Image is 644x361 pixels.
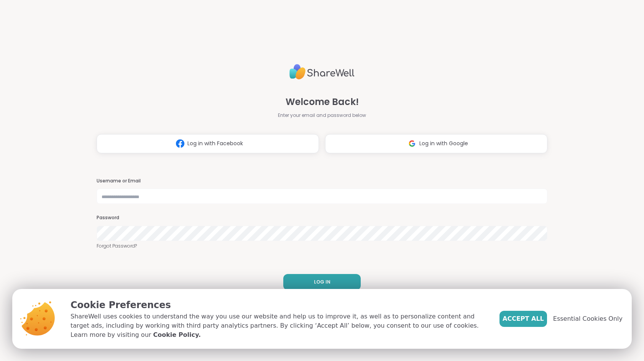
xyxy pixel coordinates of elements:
[187,139,243,148] span: Log in with Facebook
[97,243,547,249] a: Forgot Password?
[173,136,187,151] img: ShareWell Logomark
[325,134,547,153] button: Log in with Google
[71,298,487,312] p: Cookie Preferences
[405,136,419,151] img: ShareWell Logomark
[289,61,355,83] img: ShareWell Logo
[97,178,547,184] h3: Username or Email
[71,312,487,340] p: ShareWell uses cookies to understand the way you use our website and help us to improve it, as we...
[153,330,200,340] a: Cookie Policy.
[286,95,359,109] span: Welcome Back!
[278,112,366,119] span: Enter your email and password below
[97,134,319,153] button: Log in with Facebook
[553,314,623,323] span: Essential Cookies Only
[314,279,330,286] span: LOG IN
[283,274,361,290] button: LOG IN
[97,215,547,221] h3: Password
[503,314,544,323] span: Accept All
[499,311,547,327] button: Accept All
[419,139,468,148] span: Log in with Google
